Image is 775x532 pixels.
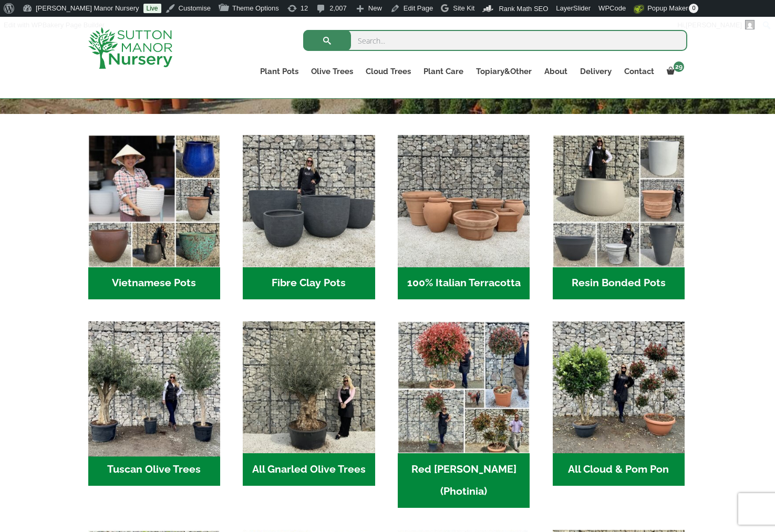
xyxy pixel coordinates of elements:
span: 29 [674,61,684,72]
h2: Tuscan Olive Trees [88,453,220,486]
img: Home - F5A23A45 75B5 4929 8FB2 454246946332 [398,321,530,453]
img: Home - 7716AD77 15EA 4607 B135 B37375859F10 [85,318,223,457]
a: Hi, [674,17,759,34]
img: Home - 6E921A5B 9E2F 4B13 AB99 4EF601C89C59 1 105 c [88,135,220,267]
h2: Vietnamese Pots [88,267,220,300]
h2: Fibre Clay Pots [243,267,375,300]
a: Contact [618,64,660,79]
a: Visit product category All Gnarled Olive Trees [243,321,375,486]
a: Visit product category Tuscan Olive Trees [88,321,220,486]
a: Plant Care [417,64,470,79]
img: Home - 1B137C32 8D99 4B1A AA2F 25D5E514E47D 1 105 c [398,135,530,267]
a: Topiary&Other [470,64,538,79]
h2: Resin Bonded Pots [553,267,685,300]
a: Plant Pots [254,64,305,79]
img: logo [88,27,172,69]
a: Visit product category Vietnamese Pots [88,135,220,299]
h2: Red [PERSON_NAME] (Photinia) [398,453,530,508]
span: Rank Math SEO [499,5,548,13]
a: Visit product category 100% Italian Terracotta [398,135,530,299]
a: 29 [660,64,687,79]
a: Cloud Trees [359,64,417,79]
h2: All Cloud & Pom Pon [553,453,685,486]
a: Visit product category Resin Bonded Pots [553,135,685,299]
a: Visit product category All Cloud & Pom Pon [553,321,685,486]
a: Visit product category Fibre Clay Pots [243,135,375,299]
span: Site Kit [453,4,474,12]
img: Home - A124EB98 0980 45A7 B835 C04B779F7765 [553,321,685,453]
a: About [538,64,574,79]
img: Home - 67232D1B A461 444F B0F6 BDEDC2C7E10B 1 105 c [553,135,685,267]
img: Home - 8194B7A3 2818 4562 B9DD 4EBD5DC21C71 1 105 c 1 [243,135,375,267]
span: [PERSON_NAME] [686,21,742,29]
a: Live [143,4,161,13]
input: Search... [303,30,687,51]
a: Delivery [574,64,618,79]
a: Olive Trees [305,64,359,79]
a: Visit product category Red Robin (Photinia) [398,321,530,508]
img: Home - 5833C5B7 31D0 4C3A 8E42 DB494A1738DB [243,321,375,453]
h2: 100% Italian Terracotta [398,267,530,300]
span: 0 [689,4,698,13]
h2: All Gnarled Olive Trees [243,453,375,486]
